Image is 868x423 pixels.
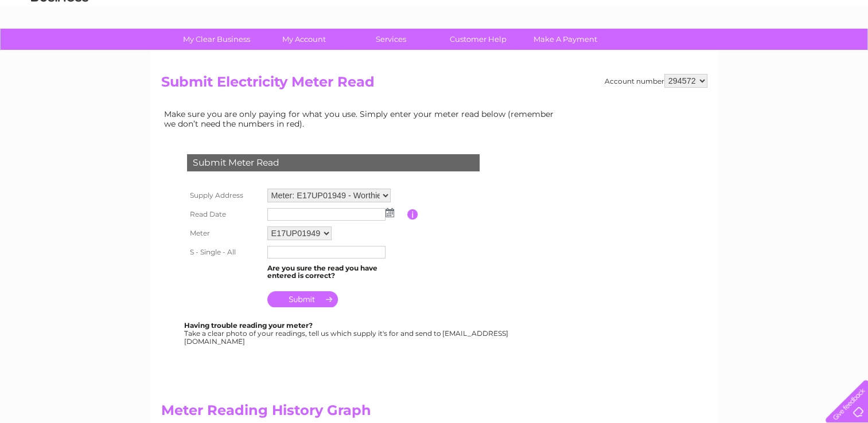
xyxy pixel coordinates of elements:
img: logo.png [30,30,89,65]
input: Submit [267,291,338,307]
a: Energy [695,49,720,57]
th: S - Single - All [184,243,264,261]
a: Water [666,49,688,57]
td: Are you sure the read you have entered is correct? [264,261,407,283]
a: My Account [256,29,351,50]
a: Customer Help [431,29,526,50]
a: Blog [768,49,785,57]
b: Having trouble reading your meter? [184,321,313,330]
a: 0333 014 3131 [652,6,731,20]
a: Make A Payment [518,29,613,50]
a: Services [344,29,438,50]
h2: Submit Electricity Meter Read [161,74,707,96]
a: My Clear Business [169,29,264,50]
div: Submit Meter Read [187,154,480,171]
img: ... [386,208,394,217]
input: Information [407,209,418,220]
th: Read Date [184,205,264,224]
td: Make sure you are only paying for what you use. Simply enter your meter read below (remember we d... [161,107,563,131]
th: Meter [184,224,264,243]
a: Telecoms [727,49,761,57]
a: Contact [792,49,820,57]
a: Log out [830,49,857,57]
th: Supply Address [184,186,264,205]
div: Take a clear photo of your readings, tell us which supply it's for and send to [EMAIL_ADDRESS][DO... [184,322,510,345]
div: Account number [605,74,707,88]
div: Clear Business is a trading name of Verastar Limited (registered in [GEOGRAPHIC_DATA] No. 3667643... [164,6,706,56]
